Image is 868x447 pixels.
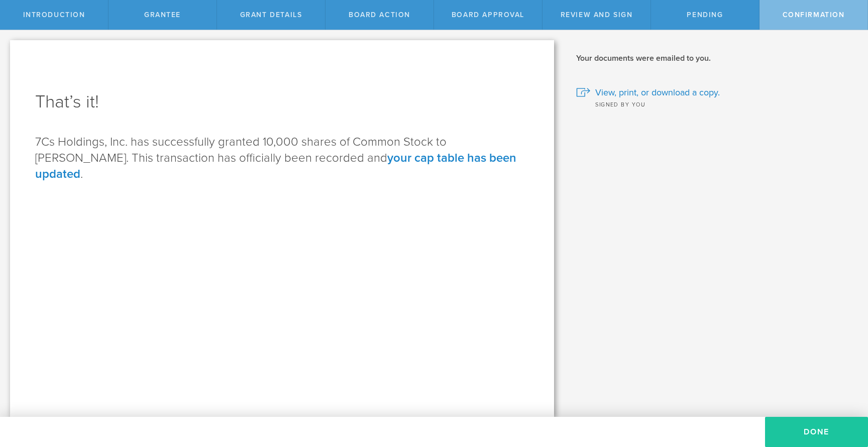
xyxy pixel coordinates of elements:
[595,86,720,99] span: View, print, or download a copy.
[23,11,85,19] span: Introduction
[561,11,633,19] span: Review and Sign
[687,11,723,19] span: Pending
[765,417,868,447] button: Done
[144,11,181,19] span: Grantee
[576,53,853,64] h2: Your documents were emailed to you.
[349,11,410,19] span: Board Action
[452,11,524,19] span: Board Approval
[576,99,853,109] div: Signed by you
[240,11,302,19] span: Grant Details
[35,134,529,182] p: 7Cs Holdings, Inc. has successfully granted 10,000 shares of Common Stock to [PERSON_NAME]. This ...
[783,11,845,19] span: Confirmation
[35,90,529,114] h1: That’s it!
